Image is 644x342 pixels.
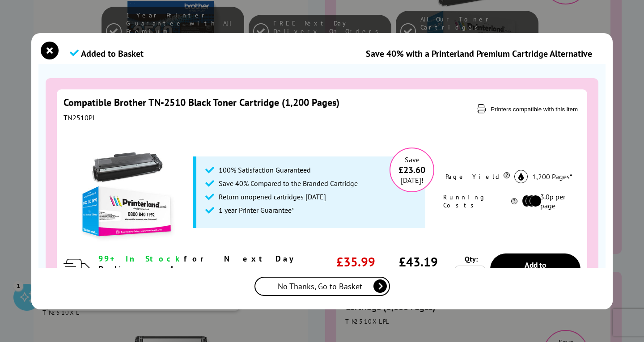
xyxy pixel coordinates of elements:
span: Add to Basket [524,260,547,280]
div: Running Costs [443,192,517,210]
span: No Thanks, Go to Basket [278,281,367,291]
div: TN2510PL [64,113,461,122]
span: Return unopened cartridges [DATE] [219,192,326,201]
div: for Next Day Delivery* [98,253,322,274]
span: 99+ In Stock [98,253,184,264]
span: 100% Satisfaction Guaranteed [219,165,311,174]
div: Save 40% with a Printerland Premium Cartridge Alternative [366,48,592,59]
button: Printers compatible with this item [488,106,580,113]
span: 1,200 Pages* [532,172,572,181]
a: No Thanks, Go to Basket [254,277,390,296]
span: £43.19 [399,253,438,270]
img: black_icon.svg [514,170,528,183]
div: modal_delivery [98,253,322,287]
span: £23.60 [398,164,425,176]
button: close modal [43,44,56,57]
span: Save 40% Compared to the Branded Cartridge [219,179,358,188]
span: [DATE]! [401,176,424,185]
span: 1 year Printer Guarantee* [219,206,294,215]
img: Compatible Brother TN-2510 Black Toner Cartridge (1,200 Pages) [72,135,184,247]
div: Page Yield [445,170,510,183]
li: 3.0p per page [522,192,572,210]
span: Added to Basket [81,48,144,59]
span: Qty: [465,254,478,263]
span: £35.99 [336,253,375,270]
span: Save [405,155,419,164]
a: Compatible Brother TN-2510 Black Toner Cartridge (1,200 Pages) [64,96,339,109]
